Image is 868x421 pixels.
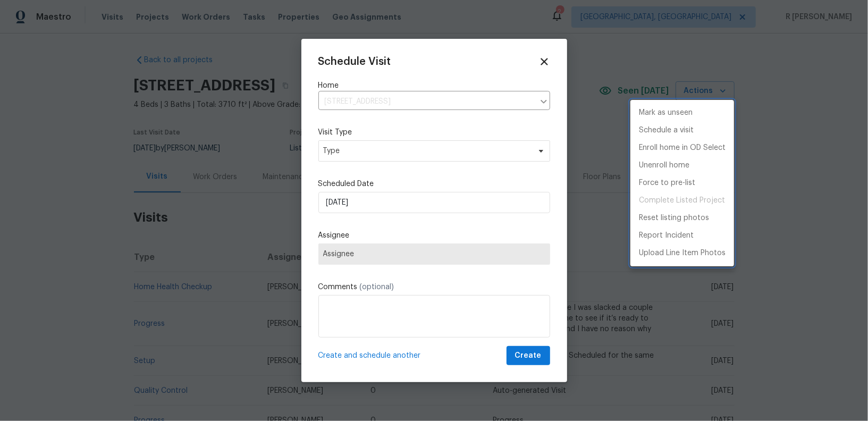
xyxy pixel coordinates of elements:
[639,125,694,136] p: Schedule a visit
[639,160,689,171] p: Unenroll home
[639,248,726,259] p: Upload Line Item Photos
[639,107,693,119] p: Mark as unseen
[639,230,694,241] p: Report Incident
[639,213,709,224] p: Reset listing photos
[639,142,726,154] p: Enroll home in OD Select
[639,178,695,189] p: Force to pre-list
[630,192,734,209] span: Project is already completed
